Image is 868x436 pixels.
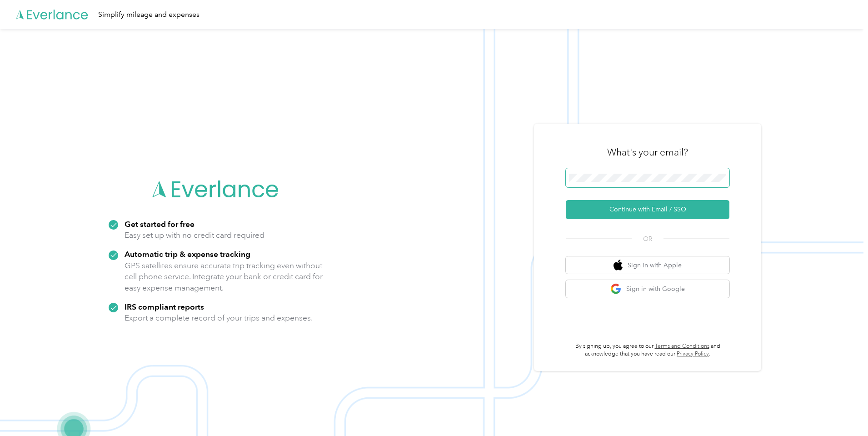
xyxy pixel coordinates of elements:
img: apple logo [614,260,623,271]
p: GPS satellites ensure accurate trip tracking even without cell phone service. Integrate your bank... [125,260,323,294]
button: google logoSign in with Google [566,280,729,298]
a: Terms and Conditions [655,343,709,350]
h3: What's your email? [607,146,688,159]
button: Continue with Email / SSO [566,200,729,219]
img: google logo [610,283,622,295]
button: apple logoSign in with Apple [566,256,729,274]
p: Export a complete record of your trips and expenses. [125,312,313,324]
a: Privacy Policy [677,351,709,357]
strong: IRS compliant reports [125,302,204,311]
span: OR [632,234,663,244]
p: Easy set up with no credit card required [125,230,264,241]
strong: Automatic trip & expense tracking [125,249,250,259]
strong: Get started for free [125,219,195,229]
p: By signing up, you agree to our and acknowledge that you have read our . [566,342,729,358]
div: Simplify mileage and expenses [98,9,200,20]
